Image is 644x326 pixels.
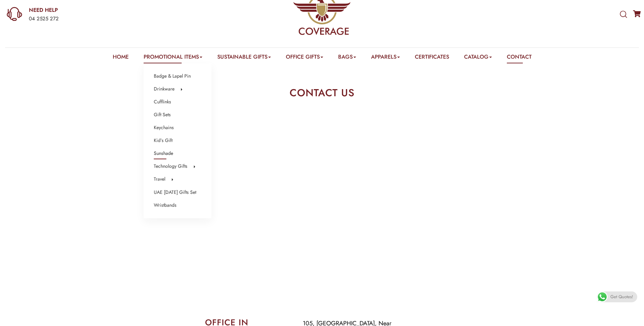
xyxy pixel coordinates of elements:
a: Badge & Lapel Pin [154,72,191,81]
a: Home [113,53,129,63]
div: 04 2525 272 [29,15,211,23]
a: Sustainable Gifts [217,53,271,63]
a: Gift Sets [154,110,171,119]
a: NEED HELP [29,6,211,14]
a: UAE [DATE] Gifts Set [154,188,196,197]
a: Cufflinks [154,98,171,106]
a: Sunshade [154,149,173,158]
a: Travel [154,175,165,184]
a: Apparels [371,53,400,63]
a: Kid’s Gift [154,136,172,145]
a: Bags [338,53,356,63]
a: Office Gifts [286,53,323,63]
a: Technology Gifts [154,162,187,171]
a: Certificates [415,53,449,63]
a: Drinkware [154,85,174,94]
a: Promotional Items [144,53,202,63]
a: Catalog [464,53,492,63]
a: Keychains [154,123,174,132]
h2: CONTACT US [205,88,439,98]
a: Contact [507,53,532,63]
a: Wristbands [154,201,177,210]
span: Get Quotes! [610,291,633,302]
